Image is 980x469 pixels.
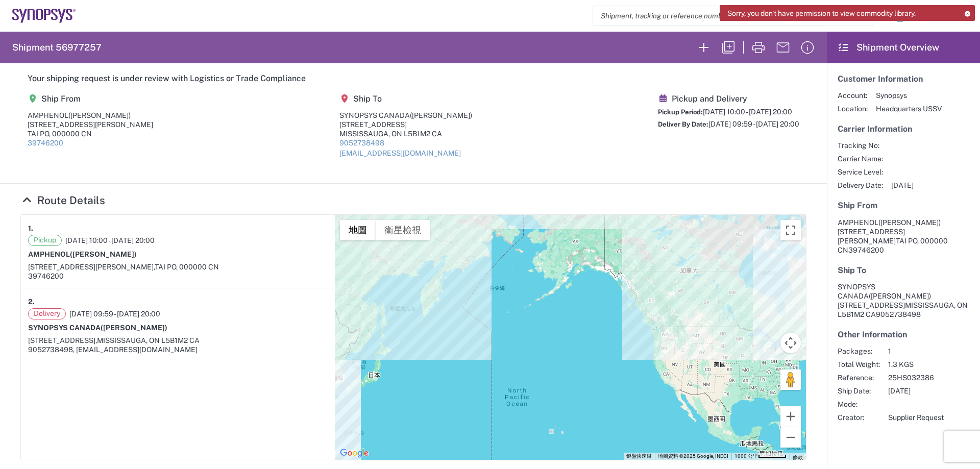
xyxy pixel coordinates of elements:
div: MISSISSAUGA, ON L5B1M2 CA [339,129,472,138]
span: [STREET_ADDRESS][PERSON_NAME] [838,228,905,245]
span: ([PERSON_NAME]) [68,111,131,119]
div: TAI PO, 000000 CN [28,129,153,138]
strong: 1. [28,222,33,235]
span: Creator: [838,413,880,422]
span: Total Weight: [838,360,880,369]
div: AMPHENOL [28,111,153,120]
div: 39746200 [28,271,328,281]
strong: SYNOPSYS CANADA [28,324,167,332]
h5: Ship From [28,94,153,104]
span: 1.3 KGS [888,360,944,369]
h5: Customer Information [838,74,969,84]
address: TAI PO, 000000 CN [838,218,969,255]
input: Shipment, tracking or reference number [593,6,857,26]
span: Delivery Date: [838,181,883,190]
span: Delivery [28,308,66,319]
span: 1000 公里 [734,453,758,459]
span: Sorry, you don't have permission to view commodity library. [727,9,916,18]
span: Pickup [28,235,62,246]
div: SYNOPSYS CANADA [339,111,472,120]
button: 將衣夾人拖曳到地圖上，就能開啟街景服務 [780,369,801,390]
a: 9052738498 [339,139,384,147]
span: ([PERSON_NAME]) [869,292,931,300]
header: Shipment Overview [827,32,980,63]
span: Synopsys [876,91,942,100]
span: ([PERSON_NAME]) [101,324,167,332]
span: [DATE] 09:59 - [DATE] 20:00 [708,120,799,128]
div: [STREET_ADDRESS][PERSON_NAME] [28,120,153,129]
button: 地圖攝影機控制項 [780,333,801,353]
span: ([PERSON_NAME]) [878,218,941,227]
span: SYNOPSYS CANADA [STREET_ADDRESS] [838,283,931,309]
span: ([PERSON_NAME]) [410,111,472,119]
h5: Ship To [838,265,969,275]
button: 顯示街道地圖 [340,220,376,240]
button: 地圖比例：每 52 像素 1000 公里 [731,453,790,460]
h5: Ship To [339,94,472,104]
a: 在 Google 地圖上開啟這個區域 (開啟新視窗) [337,447,371,460]
h5: Carrier Information [838,124,969,134]
a: [EMAIL_ADDRESS][DOMAIN_NAME] [339,149,461,157]
span: AMPHENOL [838,218,878,227]
span: [DATE] 10:00 - [DATE] 20:00 [703,108,792,116]
span: Tracking No: [838,141,883,150]
h2: Shipment 56977257 [12,41,102,54]
div: 9052738498, [EMAIL_ADDRESS][DOMAIN_NAME] [28,345,328,354]
span: Deliver By Date: [658,120,708,128]
span: Pickup Period: [658,108,703,116]
span: Reference: [838,373,880,382]
span: Mode: [838,400,880,409]
span: Location: [838,104,868,113]
span: 25HS032386 [888,373,944,382]
span: MISSISSAUGA, ON L5B1M2 CA [97,336,200,344]
span: TAI PO, 000000 CN [155,263,219,271]
span: [DATE] 10:00 - [DATE] 20:00 [65,236,155,245]
span: Account: [838,91,868,100]
span: Headquarters USSV [876,104,942,113]
span: Supplier Request [888,413,944,422]
span: 1 [888,347,944,356]
span: [STREET_ADDRESS], [28,336,97,344]
button: 切換全螢幕檢視 [780,220,801,240]
button: 顯示衛星圖 [376,220,430,240]
span: Ship Date: [838,386,880,396]
h5: Ship From [838,201,969,210]
strong: AMPHENOL [28,250,137,258]
span: [DATE] [888,386,944,396]
span: [DATE] [891,181,914,190]
strong: 2. [28,295,35,308]
a: 條款 [793,455,803,460]
a: 39746200 [28,139,63,147]
span: 39746200 [848,246,884,254]
h5: Pickup and Delivery [658,94,799,104]
span: 9052738498 [876,310,921,318]
span: ([PERSON_NAME]) [70,250,137,258]
address: MISSISSAUGA, ON L5B1M2 CA [838,282,969,319]
h5: Other Information [838,330,969,339]
span: [DATE] 09:59 - [DATE] 20:00 [69,309,160,318]
span: [STREET_ADDRESS][PERSON_NAME], [28,263,155,271]
span: Service Level: [838,167,883,177]
div: [STREET_ADDRESS] [339,120,472,129]
h5: Your shipping request is under review with Logistics or Trade Compliance [28,73,799,83]
span: Carrier Name: [838,154,883,163]
span: 地圖資料 ©2025 Google, INEGI [658,453,728,459]
button: 放大 [780,406,801,427]
button: 縮小 [780,427,801,448]
span: Packages: [838,347,880,356]
button: 鍵盤快速鍵 [626,453,652,460]
img: Google [337,447,371,460]
a: Hide Details [20,194,105,207]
